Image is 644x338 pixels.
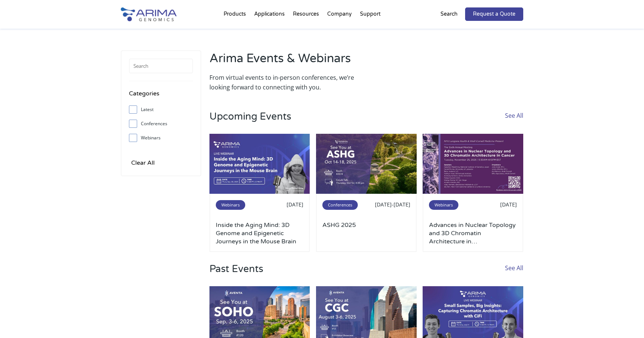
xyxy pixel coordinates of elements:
[429,221,517,246] a: Advances in Nuclear Topology and 3D Chromatin Architecture in [MEDICAL_DATA]
[423,134,523,194] img: NYU-X-Post-No-Agenda-500x300.jpg
[121,7,177,21] img: Arima-Genomics-logo
[129,158,157,168] input: Clear All
[505,263,523,286] a: See All
[316,134,417,194] img: ashg-2025-500x300.jpg
[209,134,310,194] img: Use-This-For-Webinar-Images-2-500x300.jpg
[500,201,517,208] span: [DATE]
[129,132,193,143] label: Webinars
[209,263,263,286] h3: Past Events
[129,59,193,73] input: Search
[322,200,358,210] span: Conferences
[209,73,363,92] p: From virtual events to in-person conferences, we’re looking forward to connecting with you.
[375,201,410,208] span: [DATE]-[DATE]
[216,200,245,210] span: Webinars
[429,200,458,210] span: Webinars
[129,89,193,104] h4: Categories
[129,104,193,115] label: Latest
[129,118,193,129] label: Conferences
[322,221,410,246] a: ASHG 2025
[209,111,291,134] h3: Upcoming Events
[216,221,304,246] a: Inside the Aging Mind: 3D Genome and Epigenetic Journeys in the Mouse Brain
[287,201,303,208] span: [DATE]
[441,9,458,19] p: Search
[505,111,523,134] a: See All
[465,7,523,21] a: Request a Quote
[209,50,363,73] h2: Arima Events & Webinars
